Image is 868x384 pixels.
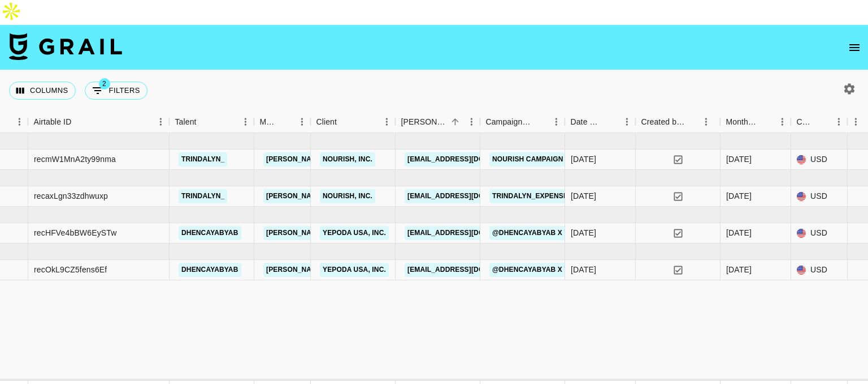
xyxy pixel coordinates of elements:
[320,226,389,240] a: Yepoda USA, Inc.
[9,33,122,60] img: Grail Talent
[489,189,667,203] a: Trindalyn_ExpenseReimbursement_Nourish
[726,227,752,238] div: Jul '25
[254,111,310,133] div: Manager
[726,190,752,202] div: Jun '25
[316,111,337,133] div: Client
[726,153,752,165] div: May '25
[293,113,310,130] button: Menu
[179,189,227,203] a: trindalyn_
[791,111,847,133] div: Currency
[237,113,254,130] button: Menu
[726,264,752,275] div: Aug '25
[489,226,596,240] a: @dhencayabyab x Yepoda
[277,114,293,130] button: Sort
[310,111,395,133] div: Client
[774,113,791,130] button: Menu
[405,152,531,167] a: [EMAIL_ADDRESS][DOMAIN_NAME]
[697,113,714,130] button: Menu
[11,113,28,130] button: Menu
[447,114,463,130] button: Sort
[571,190,596,202] div: 31/05/2025
[34,227,117,238] div: recHFVe4bBW6EySTw
[263,226,506,240] a: [PERSON_NAME][EMAIL_ADDRESS][PERSON_NAME][DOMAIN_NAME]
[34,190,108,202] div: recaxLgn33zdhwuxp
[685,114,701,130] button: Sort
[85,82,147,100] button: Show filters
[814,114,830,130] button: Sort
[830,113,847,130] button: Menu
[726,111,758,133] div: Month Due
[791,260,848,280] div: USD
[791,150,848,170] div: USD
[791,186,848,207] div: USD
[571,264,596,275] div: 11/08/2025
[175,111,196,133] div: Talent
[169,111,254,133] div: Talent
[9,82,76,100] button: Select columns
[33,111,71,133] div: Airtable ID
[179,152,227,167] a: trindalyn_
[405,263,531,277] a: [EMAIL_ADDRESS][DOMAIN_NAME]
[259,111,277,133] div: Manager
[489,263,596,277] a: @dhencayabyab x Yepoda
[28,111,169,133] div: Airtable ID
[532,114,548,130] button: Sort
[320,152,375,167] a: Nourish, Inc.
[571,227,596,238] div: 25/07/2025
[179,226,241,240] a: dhencayabyab
[720,111,791,133] div: Month Due
[843,36,866,59] button: open drawer
[791,223,848,244] div: USD
[405,226,531,240] a: [EMAIL_ADDRESS][DOMAIN_NAME]
[796,111,814,133] div: Currency
[602,114,618,130] button: Sort
[485,111,532,133] div: Campaign (Type)
[34,264,107,275] div: recOkL9CZ5fens6Ef
[34,153,116,165] div: recmW1MnA2ty99nma
[401,111,447,133] div: [PERSON_NAME]
[758,114,774,130] button: Sort
[480,111,565,133] div: Campaign (Type)
[99,78,110,89] span: 2
[320,189,375,203] a: Nourish, Inc.
[405,189,531,203] a: [EMAIL_ADDRESS][DOMAIN_NAME]
[548,113,565,130] button: Menu
[570,111,602,133] div: Date Created
[263,263,506,277] a: [PERSON_NAME][EMAIL_ADDRESS][PERSON_NAME][DOMAIN_NAME]
[263,152,506,167] a: [PERSON_NAME][EMAIL_ADDRESS][PERSON_NAME][DOMAIN_NAME]
[378,113,395,130] button: Menu
[263,189,506,203] a: [PERSON_NAME][EMAIL_ADDRESS][PERSON_NAME][DOMAIN_NAME]
[197,114,212,130] button: Sort
[565,111,635,133] div: Date Created
[571,153,596,165] div: 16/05/2025
[152,113,169,130] button: Menu
[337,114,353,130] button: Sort
[179,263,241,277] a: dhencayabyab
[395,111,480,133] div: Booker
[320,263,389,277] a: Yepoda USA, Inc.
[635,111,720,133] div: Created by Grail Team
[463,113,480,130] button: Menu
[489,152,659,167] a: Nourish Campaign Overview — TIKTOK 2025
[847,113,864,130] button: Menu
[71,114,87,130] button: Sort
[641,111,685,133] div: Created by Grail Team
[618,113,635,130] button: Menu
